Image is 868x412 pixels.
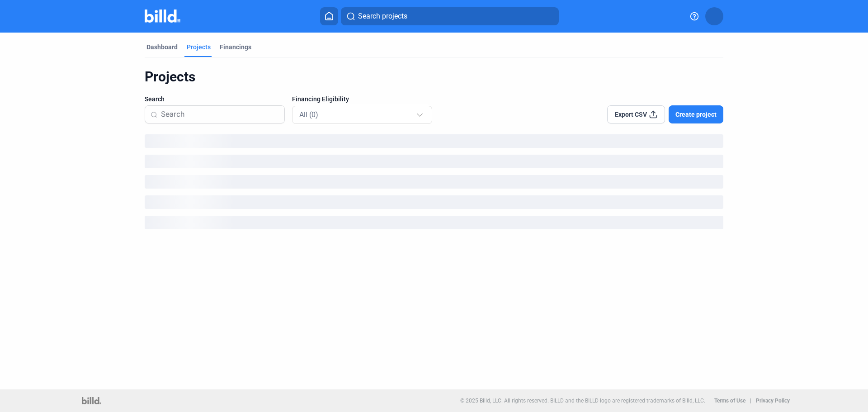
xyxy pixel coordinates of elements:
b: Terms of Use [714,398,745,404]
div: Financings [220,43,251,52]
div: Projects [187,43,211,52]
span: Create project [675,110,717,119]
span: Search projects [358,11,407,22]
img: Billd Company Logo [145,9,180,23]
div: loading [145,175,723,189]
b: Privacy Policy [756,398,790,404]
div: loading [145,155,723,168]
span: All (0) [299,110,318,119]
button: Search projects [341,7,559,25]
div: Dashboard [146,43,178,52]
div: loading [145,195,723,209]
p: © 2025 Billd, LLC. All rights reserved. BILLD and the BILLD logo are registered trademarks of Bil... [460,398,705,404]
p: | [750,398,751,404]
div: loading [145,134,723,148]
span: Export CSV [615,110,647,119]
div: loading [145,216,723,229]
span: Search [145,95,165,104]
img: logo [82,397,101,404]
button: Create project [669,105,723,123]
input: Search [161,105,279,124]
span: Financing Eligibility [292,95,349,104]
div: Projects [145,68,723,85]
button: Export CSV [607,105,665,123]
